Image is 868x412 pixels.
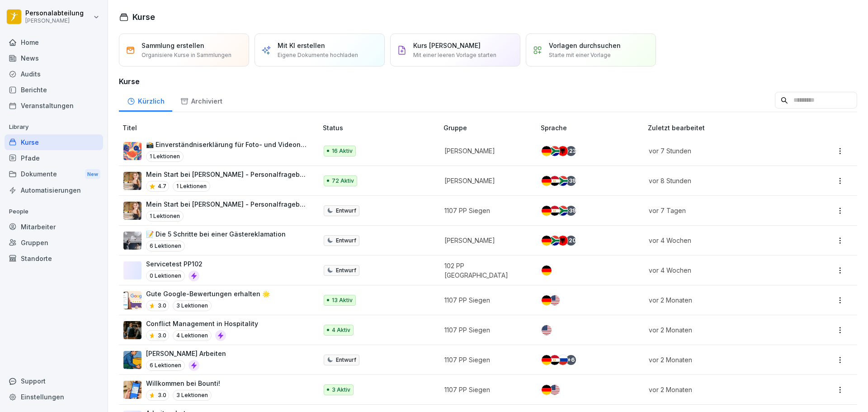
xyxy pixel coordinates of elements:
[542,325,552,335] img: us.svg
[158,182,166,190] p: 4.7
[5,34,103,50] a: Home
[444,355,526,365] p: 1107 PP Siegen
[542,355,552,365] img: de.svg
[146,289,270,298] p: Gute Google-Bewertungen erhalten 🌟
[146,241,185,251] p: 6 Lektionen
[5,166,103,183] a: DokumenteNew
[649,236,793,245] p: vor 4 Wochen
[444,385,526,394] p: 1107 PP Siegen
[158,302,166,310] p: 3.0
[123,321,142,339] img: v5km1yrum515hbryjbhr1wgk.png
[558,236,568,246] img: al.svg
[123,232,142,250] img: oxsac4sd6q4ntjxav4mftrwt.png
[146,270,185,281] p: 0 Lektionen
[5,373,103,389] div: Support
[332,326,350,334] p: 4 Aktiv
[5,66,103,82] div: Audits
[566,355,576,365] div: + 6
[25,9,84,17] p: Personalabteilung
[146,140,308,149] p: 📸 Einverständniserklärung für Foto- und Videonutzung
[146,360,185,371] p: 6 Lektionen
[146,199,308,209] p: Mein Start bei [PERSON_NAME] - Personalfragebogen
[146,259,203,269] p: Servicetest PP102
[542,236,552,246] img: de.svg
[649,206,793,215] p: vor 7 Tagen
[173,330,212,341] p: 4 Lektionen
[119,76,857,87] h3: Kurse
[542,385,552,395] img: de.svg
[172,89,230,112] a: Archiviert
[550,206,560,216] img: eg.svg
[332,296,353,304] p: 13 Aktiv
[413,41,481,50] p: Kurs [PERSON_NAME]
[278,51,358,59] p: Eigene Dokumente hochladen
[648,123,804,133] p: Zuletzt bearbeitet
[123,351,142,369] img: ns5fm27uu5em6705ixom0yjt.png
[336,207,356,215] p: Entwurf
[336,266,356,275] p: Entwurf
[550,146,560,156] img: za.svg
[146,349,226,358] p: [PERSON_NAME] Arbeiten
[123,381,142,399] img: xh3bnih80d1pxcetv9zsuevg.png
[649,265,793,275] p: vor 4 Wochen
[5,134,103,150] div: Kurse
[146,229,286,239] p: 📝 Die 5 Schritte bei einer Gästereklamation
[123,291,142,309] img: iwscqm9zjbdjlq9atufjsuwv.png
[5,235,103,251] a: Gruppen
[142,41,204,50] p: Sammlung erstellen
[444,146,526,156] p: [PERSON_NAME]
[444,236,526,245] p: [PERSON_NAME]
[85,169,100,180] div: New
[542,295,552,305] img: de.svg
[444,176,526,185] p: [PERSON_NAME]
[132,11,155,23] h1: Kurse
[566,176,576,186] div: + 39
[336,356,356,364] p: Entwurf
[25,18,84,24] p: [PERSON_NAME]
[123,142,142,160] img: kmlaa60hhy6rj8umu5j2s6g8.png
[146,151,184,162] p: 1 Lektionen
[542,146,552,156] img: de.svg
[550,236,560,246] img: za.svg
[5,50,103,66] a: News
[119,89,172,112] a: Kürzlich
[444,295,526,305] p: 1107 PP Siegen
[123,123,319,133] p: Titel
[541,123,644,133] p: Sprache
[146,379,220,388] p: Willkommen bei Bounti!
[5,251,103,266] a: Standorte
[413,51,496,59] p: Mit einer leeren Vorlage starten
[5,389,103,405] div: Einstellungen
[443,123,537,133] p: Gruppe
[549,41,621,50] p: Vorlagen durchsuchen
[5,182,103,198] a: Automatisierungen
[550,355,560,365] img: eg.svg
[5,150,103,166] a: Pfade
[5,219,103,235] div: Mitarbeiter
[123,172,142,190] img: aaay8cu0h1hwaqqp9269xjan.png
[550,295,560,305] img: us.svg
[649,385,793,394] p: vor 2 Monaten
[566,236,576,246] div: + 20
[558,355,568,365] img: ru.svg
[5,98,103,114] a: Veranstaltungen
[542,265,552,275] img: de.svg
[5,82,103,98] a: Berichte
[550,176,560,186] img: eg.svg
[444,206,526,215] p: 1107 PP Siegen
[566,146,576,156] div: + 23
[323,123,440,133] p: Status
[158,391,166,399] p: 3.0
[558,176,568,186] img: za.svg
[444,261,526,280] p: 102 PP [GEOGRAPHIC_DATA]
[332,386,350,394] p: 3 Aktiv
[649,355,793,365] p: vor 2 Monaten
[158,331,166,340] p: 3.0
[558,146,568,156] img: al.svg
